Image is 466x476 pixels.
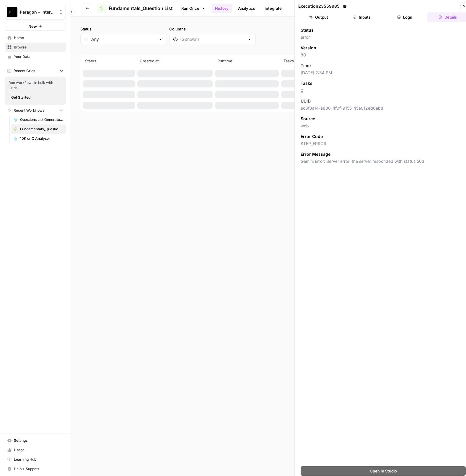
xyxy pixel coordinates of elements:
span: Source [301,116,315,122]
th: Tasks [280,55,332,68]
th: Status [82,55,136,68]
button: Get Started [9,94,33,101]
span: Fundamentals_Question List [109,5,173,12]
span: UUID [301,98,311,104]
a: Learning Hub [5,455,66,464]
span: web [301,123,466,129]
button: New [5,22,66,31]
a: Questions List Generator 2.0 [11,115,66,124]
button: Inputs [341,12,382,22]
label: Status [80,26,167,32]
span: Version [301,45,316,51]
button: Workspace: Paragon - Internal Usage [5,5,66,20]
div: Execution 23559985 [298,3,348,9]
span: STEP_ERROR [301,141,466,147]
th: Runtime [214,55,280,68]
a: Usage [5,445,66,455]
a: Browse [5,43,66,52]
button: Recent Workflows [5,106,66,115]
a: 0 [301,88,303,93]
span: Questions List Generator 2.0 [20,117,63,122]
span: Home [14,35,63,40]
span: Error Code [301,134,323,139]
a: Settings [5,436,66,445]
span: Open In Studio [370,468,397,474]
span: Paragon - Internal Usage [20,9,56,15]
span: Settings [14,438,63,443]
span: Error Message [301,151,330,157]
th: Created at [136,55,214,68]
span: Learning Hub [14,457,63,462]
button: Recent Grids [5,66,66,75]
span: Browse [14,45,63,50]
a: Fundamentals_Question List [11,124,66,134]
span: Run workflows in bulk with Grids [9,80,62,91]
a: 10K or Q Analyser [11,134,66,143]
span: 80 [301,52,466,58]
span: error [301,34,466,40]
span: ec3f3a14-e838-4f0f-9155-45e012ed6ab8 [301,105,466,111]
span: Help + Support [14,466,63,472]
a: Integrate [261,4,285,13]
a: Home [5,33,66,43]
span: Usage [14,447,63,453]
a: Analytics [234,4,259,13]
button: Logs [384,12,425,22]
button: Help + Support [5,464,66,474]
span: Get Started [11,95,30,100]
a: Fundamentals_Question List [97,4,173,13]
button: Open In Studio [301,466,466,476]
input: Any [91,36,156,42]
span: Recent Workflows [14,108,44,113]
a: Run Once [177,3,209,13]
span: 10K or Q Analyser [20,136,63,141]
span: [DATE] 2:34 PM [301,70,466,76]
span: Status [301,27,314,33]
a: Your Data [5,52,66,61]
button: Output [298,12,339,22]
span: Gemini Error: Server error: the server responded with status 503 [301,158,466,164]
span: Recent Grids [14,68,35,74]
a: History [211,4,232,13]
span: Fundamentals_Question List [20,126,63,132]
span: Time [301,63,311,69]
label: Columns [169,26,256,32]
span: Your Data [14,54,63,59]
span: New [28,23,37,29]
input: (5 shown) [180,36,245,42]
span: Tasks [301,80,312,86]
img: Paragon - Internal Usage Logo [7,7,17,17]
